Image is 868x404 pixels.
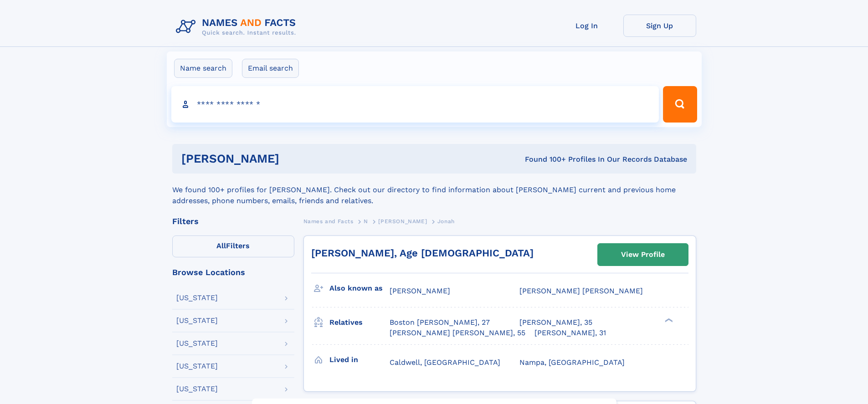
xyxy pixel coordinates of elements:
input: search input [171,86,659,123]
div: Found 100+ Profiles In Our Records Database [402,154,687,164]
a: [PERSON_NAME] [378,215,427,227]
span: [PERSON_NAME] [PERSON_NAME] [519,286,643,295]
div: [US_STATE] [176,294,218,302]
span: [PERSON_NAME] [378,218,427,225]
span: Jonah [437,218,455,225]
a: Names and Facts [303,215,354,227]
label: Email search [242,59,299,78]
span: Nampa, [GEOGRAPHIC_DATA] [519,358,625,367]
span: N [364,218,368,225]
a: View Profile [598,244,688,266]
a: [PERSON_NAME], 35 [519,317,592,327]
button: Search Button [663,86,697,123]
div: We found 100+ profiles for [PERSON_NAME]. Check out our directory to find information about [PERS... [172,174,696,206]
span: All [216,241,226,250]
span: Caldwell, [GEOGRAPHIC_DATA] [390,358,500,367]
h1: [PERSON_NAME] [181,153,402,164]
a: N [364,215,368,227]
span: [PERSON_NAME] [390,286,450,295]
div: View Profile [621,244,665,265]
div: [US_STATE] [176,385,218,393]
div: [US_STATE] [176,317,218,324]
h3: Also known as [329,281,390,296]
div: Filters [172,217,294,225]
label: Filters [172,235,294,257]
div: [US_STATE] [176,340,218,347]
a: [PERSON_NAME], Age [DEMOGRAPHIC_DATA] [311,247,534,259]
img: Logo Names and Facts [172,15,303,39]
h3: Relatives [329,315,390,330]
h3: Lived in [329,352,390,368]
div: [US_STATE] [176,363,218,370]
a: Sign Up [623,15,696,37]
div: ❯ [663,317,673,323]
div: Browse Locations [172,268,294,276]
a: [PERSON_NAME] [PERSON_NAME], 55 [390,328,525,338]
a: [PERSON_NAME], 31 [534,328,606,338]
label: Name search [174,59,232,78]
a: Boston [PERSON_NAME], 27 [390,317,490,327]
a: Log In [550,15,623,37]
